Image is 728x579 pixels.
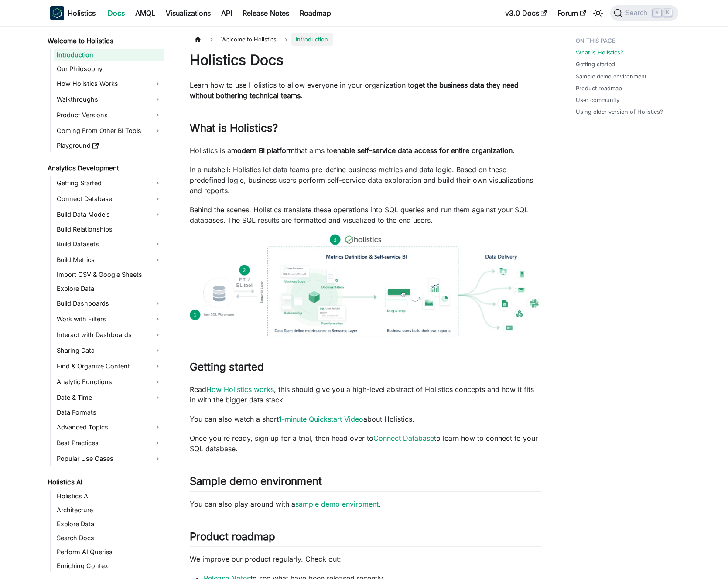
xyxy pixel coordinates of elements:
p: Learn how to use Holistics to allow everyone in your organization to . [190,80,541,101]
h2: Sample demo environment [190,475,541,491]
a: User community [576,96,619,104]
img: Holistics [50,6,64,20]
a: Getting Started [54,176,164,190]
a: Data Formats [54,406,164,419]
a: Explore Data [54,283,164,295]
a: Sharing Data [54,344,164,358]
a: Connect Database [373,434,434,443]
a: Product roadmap [576,84,622,92]
b: Holistics [68,8,96,18]
kbd: ⌘ [653,9,661,17]
strong: enable self-service data access for entire organization [333,146,513,155]
a: Introduction [54,49,164,61]
a: Search Docs [54,532,164,544]
a: Work with Filters [54,312,164,326]
p: In a nutshell: Holistics let data teams pre-define business metrics and data logic. Based on thes... [190,164,541,196]
a: Our Philosophy [54,63,164,75]
a: Advanced Topics [54,420,164,434]
a: Build Data Models [54,208,164,221]
a: Perform AI Queries [54,546,164,558]
strong: modern BI platform [231,146,295,155]
a: Holistics AI [45,476,164,488]
a: Product Versions [54,108,164,122]
a: Using older version of Holistics? [576,108,663,116]
a: How Holistics works [206,385,274,394]
a: Analytics Development [45,162,164,174]
a: Build Relationships [54,223,164,235]
a: Playground [54,140,164,152]
a: Forum [552,6,591,20]
a: Build Dashboards [54,296,164,310]
a: How Holistics Works [54,77,164,91]
button: Switch between dark and light mode (currently light mode) [591,6,605,20]
a: Find & Organize Content [54,359,164,373]
a: Coming From Other BI Tools [54,124,164,138]
span: Search [622,9,653,17]
span: Welcome to Holistics [217,33,281,46]
h2: Getting started [190,361,541,377]
a: Import CSV & Google Sheets [54,269,164,281]
h2: What is Holistics? [190,122,541,138]
a: Interact with Dashboards [54,328,164,342]
kbd: K [663,9,672,17]
p: Holistics is a that aims to . [190,145,541,156]
a: Walkthroughs [54,92,164,106]
a: v3.0 Docs [500,6,552,20]
a: Build Metrics [54,253,164,267]
a: AMQL [130,6,161,20]
p: Once you're ready, sign up for a trial, then head over to to learn how to connect to your SQL dat... [190,433,541,454]
a: Build Datasets [54,237,164,251]
h2: Product roadmap [190,530,541,547]
a: 1-minute Quickstart Video [279,415,363,423]
h1: Holistics Docs [190,51,541,69]
a: sample demo enviroment [295,500,379,508]
a: Roadmap [294,6,336,20]
a: Holistics AI [54,490,164,502]
a: Analytic Functions [54,375,164,389]
a: Visualizations [161,6,216,20]
a: Architecture [54,504,164,516]
a: Docs [103,6,130,20]
a: Popular Use Cases [54,452,164,466]
a: Connect Database [54,192,164,206]
a: Sample demo environment [576,72,646,81]
a: Home page [190,33,206,46]
a: API [216,6,237,20]
p: Read , this should give you a high-level abstract of Holistics concepts and how it fits in with t... [190,384,541,405]
a: Enriching Context [54,560,164,572]
img: How Holistics fits in your Data Stack [190,234,541,337]
span: Introduction [291,33,332,46]
button: Search (Command+K) [610,5,678,21]
nav: Docs sidebar [41,26,172,579]
a: Welcome to Holistics [45,35,164,47]
a: Best Practices [54,436,164,450]
p: Behind the scenes, Holistics translate these operations into SQL queries and run them against you... [190,204,541,225]
p: You can also play around with a . [190,499,541,509]
p: We improve our product regularly. Check out: [190,554,541,564]
p: You can also watch a short about Holistics. [190,414,541,424]
a: Release Notes [237,6,294,20]
a: Date & Time [54,391,164,405]
a: Explore Data [54,518,164,530]
nav: Breadcrumbs [190,33,541,46]
a: HolisticsHolistics [50,6,96,20]
a: Getting started [576,60,615,68]
a: What is Holistics? [576,48,623,57]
